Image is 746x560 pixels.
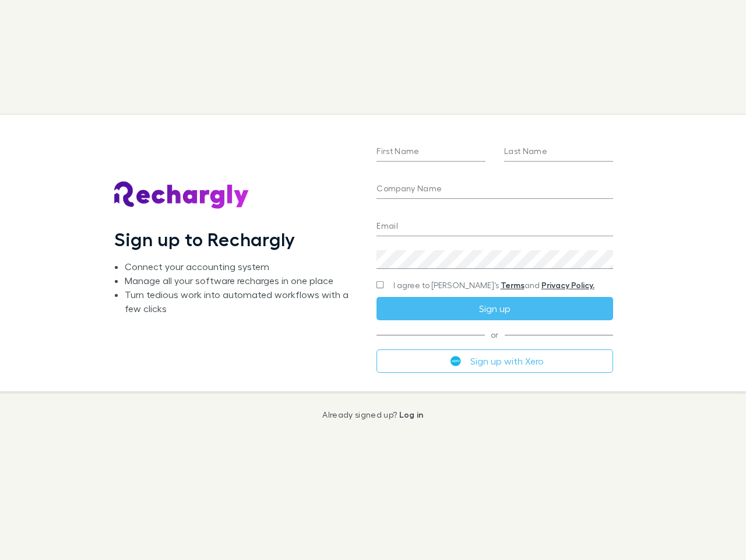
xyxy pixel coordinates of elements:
[501,280,525,290] a: Terms
[376,297,613,320] button: Sign up
[376,349,613,373] button: Sign up with Xero
[451,356,461,366] img: Xero's logo
[322,410,423,419] p: Already signed up?
[399,409,424,419] a: Log in
[541,280,594,290] a: Privacy Policy.
[125,288,358,316] li: Turn tedious work into automated workflows with a few clicks
[376,334,613,335] span: or
[393,279,594,291] span: I agree to [PERSON_NAME]’s and
[114,181,249,209] img: Rechargly's Logo
[125,260,358,274] li: Connect your accounting system
[114,228,295,250] h1: Sign up to Rechargly
[125,274,358,288] li: Manage all your software recharges in one place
